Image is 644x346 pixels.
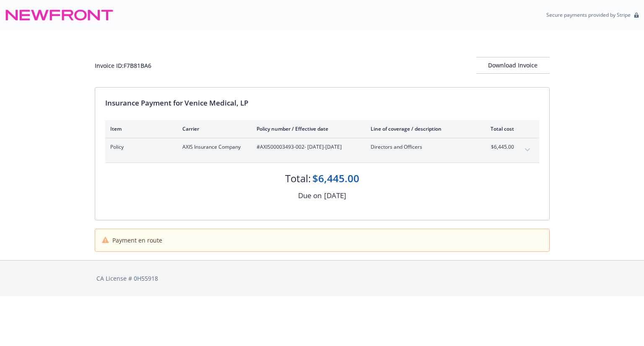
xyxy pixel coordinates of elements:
[112,236,162,245] span: Payment en route
[182,143,243,151] span: AXIS Insurance Company
[110,125,169,132] div: Item
[298,190,322,201] div: Due on
[285,171,311,186] div: Total:
[312,171,359,186] div: $6,445.00
[483,143,514,151] span: $6,445.00
[371,143,469,151] span: Directors and Officers
[476,57,550,74] button: Download Invoice
[95,61,151,70] div: Invoice ID: F7B81BA6
[476,57,550,73] div: Download Invoice
[324,190,346,201] div: [DATE]
[371,125,469,132] div: Line of coverage / description
[105,98,539,108] div: Insurance Payment for Venice Medical, LP
[105,138,539,163] div: PolicyAXIS Insurance Company#AXIS00003493-002- [DATE]-[DATE]Directors and Officers$6,445.00expand...
[96,274,548,283] div: CA License # 0H55918
[483,125,514,132] div: Total cost
[257,125,357,132] div: Policy number / Effective date
[521,143,534,157] button: expand content
[182,125,243,132] div: Carrier
[546,11,631,18] p: Secure payments provided by Stripe
[257,143,357,151] span: #AXIS00003493-002 - [DATE]-[DATE]
[110,143,169,151] span: Policy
